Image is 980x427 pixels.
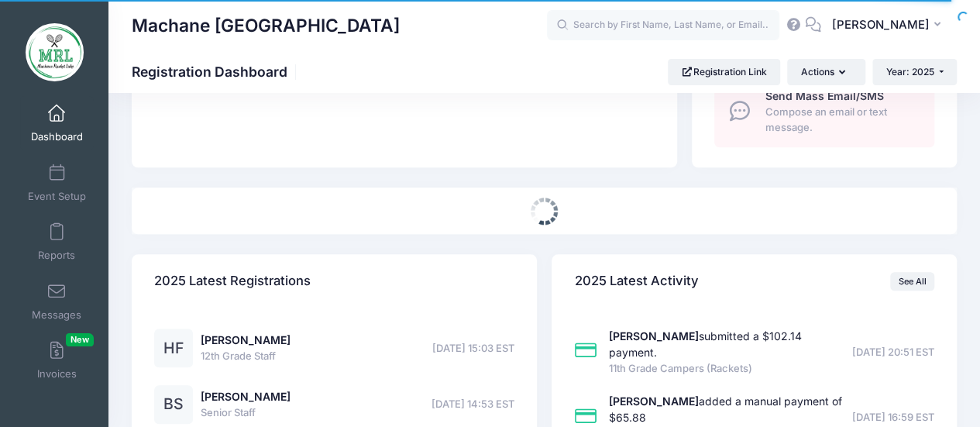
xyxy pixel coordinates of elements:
span: Invoices [37,368,77,381]
span: Messages [32,308,81,322]
button: [PERSON_NAME] [821,8,957,43]
span: Send Mass Email/SMS [765,89,883,102]
span: Dashboard [31,131,83,144]
span: 11th Grade Campers (Rackets) [609,361,848,377]
h1: Registration Dashboard [132,64,301,80]
a: See All [890,272,934,291]
span: Senior Staff [201,405,291,421]
span: Year: 2025 [886,66,934,77]
span: [DATE] 20:51 EST [852,345,934,360]
a: [PERSON_NAME]added a manual payment of $65.88 [609,394,842,424]
a: [PERSON_NAME] [201,333,291,346]
a: Messages [20,274,94,329]
span: Reports [38,250,75,263]
div: HF [154,329,193,367]
strong: [PERSON_NAME] [609,329,699,343]
img: Machane Racket Lake [26,23,84,81]
a: Reports [20,215,94,269]
span: [DATE] 16:59 EST [852,410,934,425]
a: [PERSON_NAME] [201,390,291,403]
strong: [PERSON_NAME] [609,394,699,408]
a: BS [154,398,193,412]
h1: Machane [GEOGRAPHIC_DATA] [132,8,400,43]
span: [PERSON_NAME] [831,16,929,33]
button: Year: 2025 [872,59,957,85]
a: InvoicesNew [20,333,94,387]
span: Event Setup [28,190,86,203]
span: New [66,333,94,346]
a: Send Mass Email/SMS Compose an email or text message. [714,76,934,147]
a: [PERSON_NAME]submitted a $102.14 payment. [609,329,802,359]
span: [DATE] 15:03 EST [432,341,514,356]
a: Dashboard [20,96,94,150]
button: Actions [787,59,865,85]
span: [DATE] 14:53 EST [432,397,514,412]
span: 12th Grade Staff [201,349,291,364]
h4: 2025 Latest Registrations [154,260,311,304]
h4: 2025 Latest Activity [575,260,699,304]
input: Search by First Name, Last Name, or Email... [547,10,779,41]
a: Event Setup [20,156,94,210]
div: BS [154,385,193,424]
span: Compose an email or text message. [765,105,916,135]
a: HF [154,343,193,356]
a: Registration Link [668,59,780,85]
